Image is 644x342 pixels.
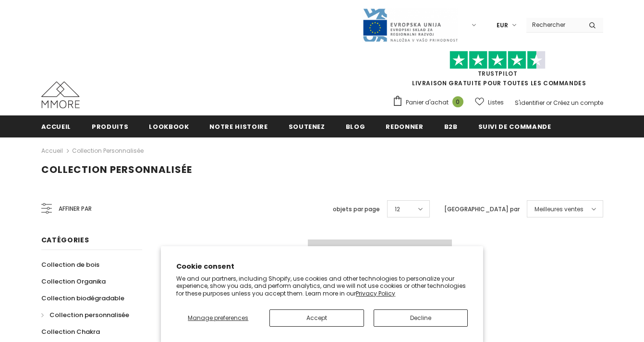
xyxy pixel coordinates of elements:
img: Cas MMORE [41,81,80,108]
a: Créez un compte [553,99,603,107]
a: Collection biodégradable [41,290,124,307]
span: Produits [92,122,128,131]
a: Listes [475,94,504,111]
span: Panier d'achat [406,98,449,107]
img: Faites confiance aux étoiles pilotes [450,51,546,69]
span: Meilleures ventes [535,205,583,214]
button: Manage preferences [176,309,260,327]
span: Collection Chakra [41,327,100,336]
span: Collection personnalisée [49,310,129,319]
a: Collection personnalisée [41,307,129,323]
a: Collection Organika [41,273,106,290]
span: Notre histoire [209,122,267,131]
h2: Cookie consent [176,262,468,272]
a: TrustPilot [478,69,518,78]
button: Accept [269,309,364,327]
p: We and our partners, including Shopify, use cookies and other technologies to personalize your ex... [176,275,468,297]
a: Accueil [41,145,63,157]
a: Collection de bois [41,256,99,273]
a: S'identifier [515,99,545,107]
a: Javni Razpis [362,21,458,29]
a: Panier d'achat 0 [392,95,468,110]
span: Redonner [386,122,423,131]
span: soutenez [289,122,325,131]
a: B2B [444,115,458,137]
span: Affiner par [59,204,92,214]
a: Notre histoire [209,115,267,137]
span: Collection biodégradable [41,294,124,303]
label: [GEOGRAPHIC_DATA] par [444,205,520,214]
a: Produits [92,115,128,137]
a: soutenez [289,115,325,137]
span: Lookbook [149,122,189,131]
a: Lookbook [149,115,189,137]
a: Accueil [41,115,72,137]
input: Search Site [526,18,582,32]
span: Blog [346,122,365,131]
span: B2B [444,122,458,131]
span: Collection Organika [41,277,106,286]
a: Suivi de commande [478,115,551,137]
span: LIVRAISON GRATUITE POUR TOUTES LES COMMANDES [392,55,603,87]
span: Suivi de commande [478,122,551,131]
a: Collection personnalisée [72,147,144,155]
span: Listes [488,98,504,107]
a: Privacy Policy [356,289,395,297]
span: Collection personnalisée [41,163,192,176]
a: Blog [346,115,365,137]
span: 0 [452,96,463,107]
label: objets par page [333,205,380,214]
a: Redonner [386,115,423,137]
span: Catégories [41,235,89,245]
span: or [546,99,552,107]
span: EUR [497,21,508,30]
span: 12 [395,205,400,214]
a: Collection Chakra [41,323,100,340]
img: Javni Razpis [362,8,458,43]
span: Accueil [41,122,72,131]
span: Manage preferences [188,314,248,322]
span: Collection de bois [41,260,99,269]
button: Decline [374,309,468,327]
